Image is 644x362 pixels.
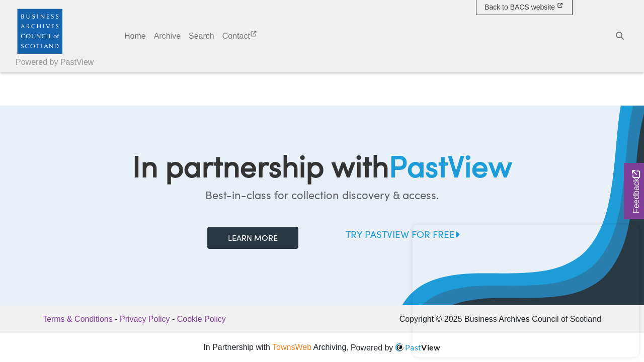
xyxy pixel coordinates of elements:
span: In Partnership with [203,341,348,354]
a: Cookie Policy [177,315,226,323]
a: Try PastView for free [346,227,460,240]
a: Powered by PastView [16,56,94,68]
span: Copyright © 2025 Business Archives Council of Scotland [399,313,601,325]
span: Powered by [351,341,441,354]
a: Privacy Policy [120,315,170,323]
a: TownsWeb Archiving, [270,343,349,351]
a: Terms & Conditions [43,315,113,323]
span: Feedback [630,170,642,213]
span: Back to BACS website [485,3,555,11]
span: Archiving [313,343,347,351]
a: Home [120,26,150,46]
span: Past [405,342,441,352]
span: TownsWeb [272,343,311,351]
iframe: Popup CTA [413,225,639,357]
a: Business Archives Council of Scotland logo [16,4,64,57]
a: Learn more [207,227,298,249]
a: Search [185,26,218,46]
a: Contact [218,26,262,46]
a: PastView [393,343,440,352]
a: Would you like to provide feedback? [624,163,644,219]
h2: In partnership with [8,146,636,182]
a: Archive [150,26,185,46]
span: PastView [389,143,512,185]
img: Business Archives Council of Scotland [16,7,64,55]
